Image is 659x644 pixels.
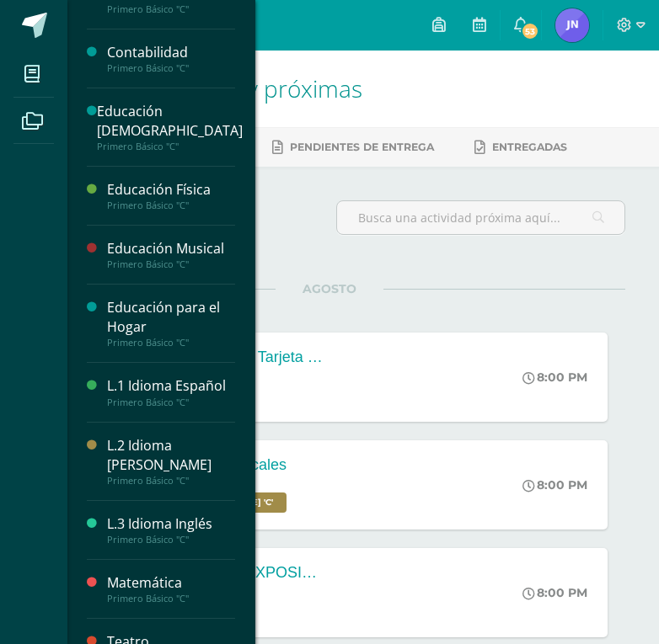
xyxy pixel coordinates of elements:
div: Primero Básico "C" [107,62,235,74]
a: L.3 Idioma InglésPrimero Básico "C" [107,514,235,546]
div: Educación Física [107,180,235,200]
div: Educación [DEMOGRAPHIC_DATA] [97,102,243,141]
div: Primero Básico "C" [107,397,235,408]
div: Matemática [107,573,235,593]
div: Educación Musical [107,239,235,258]
div: Primero Básico "C" [107,258,235,270]
div: Primero Básico "C" [107,200,235,211]
div: Primero Básico "C" [107,534,235,546]
div: Contabilidad [107,43,235,62]
div: L.3 Idioma Inglés [107,514,235,534]
div: Primero Básico "C" [107,593,235,604]
div: Primero Básico "C" [107,3,235,15]
div: L.2 Idioma [PERSON_NAME] [107,436,235,475]
a: Educación para el HogarPrimero Básico "C" [107,298,235,349]
a: L.2 Idioma [PERSON_NAME]Primero Básico "C" [107,436,235,487]
a: MatemáticaPrimero Básico "C" [107,573,235,604]
div: Primero Básico "C" [107,337,235,349]
a: Educación FísicaPrimero Básico "C" [107,180,235,211]
a: ContabilidadPrimero Básico "C" [107,43,235,74]
a: Educación [DEMOGRAPHIC_DATA]Primero Básico "C" [97,102,243,152]
a: L.1 Idioma EspañolPrimero Básico "C" [107,376,235,407]
a: Educación MusicalPrimero Básico "C" [107,239,235,270]
div: Educación para el Hogar [107,298,235,337]
div: L.1 Idioma Español [107,376,235,396]
div: Primero Básico "C" [97,141,243,152]
div: Primero Básico "C" [107,475,235,487]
